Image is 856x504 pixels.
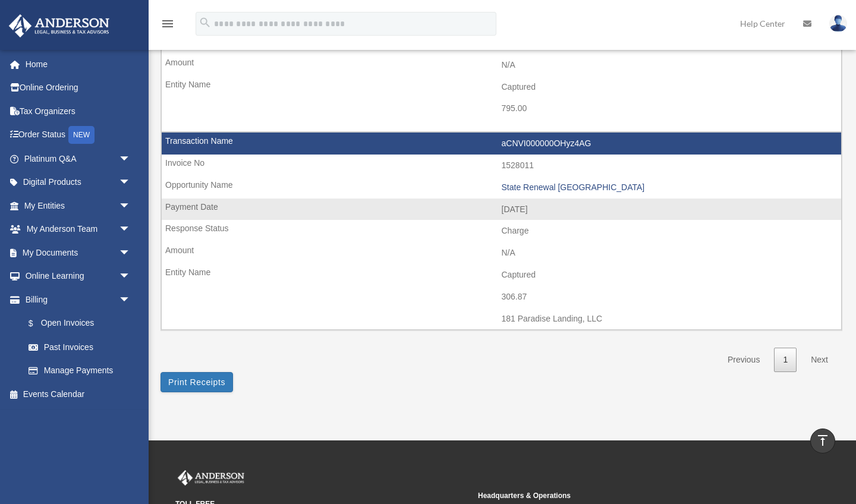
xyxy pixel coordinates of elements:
td: 795.00 [162,97,841,120]
a: Events Calendar [8,382,149,406]
span: $ [35,316,41,331]
span: arrow_drop_down [119,264,143,289]
span: arrow_drop_down [119,171,143,195]
img: Anderson Advisors Platinum Portal [175,470,247,486]
a: My Entitiesarrow_drop_down [8,194,149,218]
a: Past Invoices [17,335,143,359]
span: arrow_drop_down [119,218,143,242]
a: My Anderson Teamarrow_drop_down [8,218,149,241]
td: 181 Paradise Landing, LLC [162,308,841,330]
td: N/A [162,54,841,77]
td: 306.87 [162,286,841,308]
a: Order StatusNEW [8,123,149,147]
i: search [199,16,212,29]
a: Manage Payments [17,359,149,383]
i: vertical_align_top [816,433,830,448]
a: Online Ordering [8,76,149,100]
td: Captured [162,76,841,99]
a: Home [8,52,149,76]
a: $Open Invoices [17,311,149,336]
div: NEW [68,126,95,144]
span: arrow_drop_down [119,194,143,218]
a: Platinum Q&Aarrow_drop_down [8,147,149,171]
i: menu [160,17,175,31]
img: Anderson Advisors Platinum Portal [5,14,113,37]
span: arrow_drop_down [119,241,143,265]
span: arrow_drop_down [119,147,143,171]
span: arrow_drop_down [119,288,143,312]
td: aCNVI000000OHyz4AG [162,133,841,155]
td: 1528011 [162,155,841,177]
td: Captured [162,264,841,286]
button: Print Receipts [160,372,233,392]
a: 1 [774,348,797,372]
div: State Renewal [GEOGRAPHIC_DATA] [502,182,836,193]
td: Charge [162,220,841,242]
img: User Pic [829,15,847,32]
a: Tax Organizers [8,99,149,123]
a: My Documentsarrow_drop_down [8,241,149,264]
a: menu [160,21,175,31]
a: Online Learningarrow_drop_down [8,264,149,288]
td: [DATE] [162,199,841,221]
a: Next [802,348,837,372]
small: Headquarters & Operations [478,490,772,502]
a: vertical_align_top [810,429,835,453]
a: Digital Productsarrow_drop_down [8,171,149,194]
td: N/A [162,242,841,264]
a: Previous [719,348,769,372]
a: Billingarrow_drop_down [8,288,149,311]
